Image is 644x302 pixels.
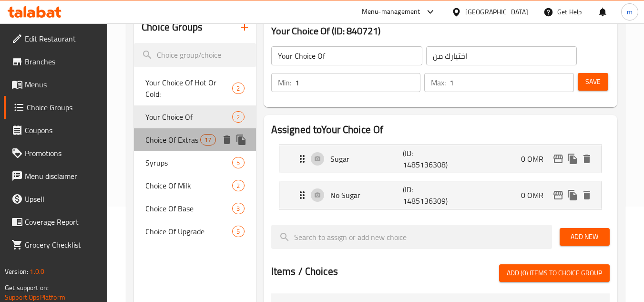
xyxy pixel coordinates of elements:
a: Edit Restaurant [4,27,108,50]
a: Coverage Report [4,210,108,233]
a: Coupons [4,119,108,142]
span: Choice Groups [27,102,100,113]
a: Upsell [4,187,108,210]
span: Branches [25,56,100,67]
span: m [627,7,633,17]
input: search [134,43,256,67]
span: Upsell [25,193,100,205]
h2: Assigned to Your Choice Of [271,123,610,137]
div: Choices [232,180,244,191]
span: Add (0) items to choice group [507,267,602,279]
div: Choice Of Base3 [134,197,256,220]
li: Expand [271,177,610,213]
span: Grocery Checklist [25,239,100,250]
a: Grocery Checklist [4,233,108,256]
div: Menu-management [362,6,420,18]
button: delete [580,188,594,202]
div: Choices [232,157,244,168]
span: Coverage Report [25,216,100,228]
span: Version: [5,265,28,278]
span: Menu disclaimer [25,170,100,182]
span: 2 [233,181,244,190]
input: search [271,225,552,249]
span: Coupons [25,125,100,136]
button: duplicate [234,133,248,147]
h2: Choice Groups [142,20,203,34]
button: Add New [560,228,610,246]
div: Expand [279,181,602,209]
span: Your Choice Of [145,111,232,123]
p: (ID: 1485136308) [403,147,451,170]
span: 5 [233,227,244,236]
span: Add New [567,231,602,243]
div: [GEOGRAPHIC_DATA] [465,7,528,17]
div: Choice Of Upgrade5 [134,220,256,243]
button: Add (0) items to choice group [499,264,610,282]
span: Save [585,76,601,88]
p: (ID: 1485136309) [403,184,451,207]
span: Syrups [145,157,232,168]
span: 1.0.0 [30,265,44,278]
button: Save [578,73,608,91]
h3: Your Choice Of (ID: 840721) [271,23,610,39]
button: delete [220,133,234,147]
span: Choice Of Upgrade [145,226,232,237]
span: 3 [233,204,244,213]
a: Promotions [4,142,108,165]
span: Get support on: [5,281,49,294]
a: Menu disclaimer [4,165,108,187]
div: Syrups5 [134,151,256,174]
button: edit [551,188,565,202]
span: Choice Of Base [145,203,232,214]
span: Menus [25,79,100,90]
span: Your Choice Of Hot Or Cold: [145,77,232,100]
div: Choice Of Milk2 [134,174,256,197]
button: delete [580,152,594,166]
div: Your Choice Of Hot Or Cold:2 [134,71,256,105]
span: 5 [233,158,244,167]
button: duplicate [565,188,580,202]
p: Sugar [330,153,403,165]
div: Choice Of Extras17deleteduplicate [134,128,256,151]
span: Choice Of Extras [145,134,200,146]
p: 0 OMR [521,189,551,201]
h2: Items / Choices [271,264,338,279]
span: 17 [201,135,215,145]
li: Expand [271,141,610,177]
div: Your Choice Of2 [134,105,256,128]
div: Choices [232,83,244,94]
p: Min: [278,77,291,88]
button: edit [551,152,565,166]
button: duplicate [565,152,580,166]
span: 2 [233,113,244,122]
p: 0 OMR [521,153,551,165]
span: Edit Restaurant [25,33,100,44]
span: Promotions [25,147,100,159]
div: Expand [279,145,602,173]
a: Branches [4,50,108,73]
p: No Sugar [330,189,403,201]
a: Menus [4,73,108,96]
a: Choice Groups [4,96,108,119]
div: Choices [232,203,244,214]
span: Choice Of Milk [145,180,232,191]
p: Max: [431,77,446,88]
div: Choices [232,111,244,123]
div: Choices [232,226,244,237]
span: 2 [233,84,244,93]
div: Choices [200,134,215,146]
